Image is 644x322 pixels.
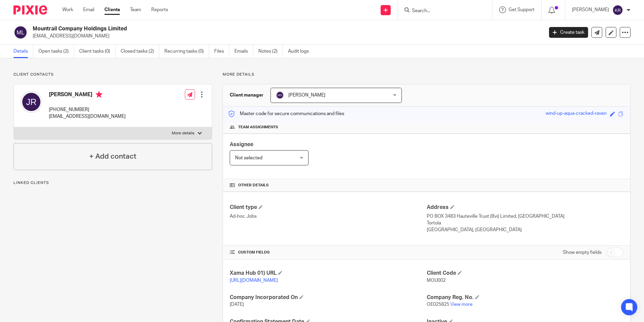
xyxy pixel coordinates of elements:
[230,213,426,220] p: Ad-hoc Jobs
[509,7,535,12] span: Get Support
[411,8,472,14] input: Search
[96,91,102,98] i: Primary
[33,33,539,39] p: [EMAIL_ADDRESS][DOMAIN_NAME]
[546,110,607,118] div: wind-up-aqua-cracked-raven
[234,45,253,58] a: Emails
[13,180,212,186] p: Linked clients
[13,25,28,39] img: svg%3E
[13,5,47,15] img: Pixie
[62,6,73,13] a: Work
[121,45,159,58] a: Closed tasks (2)
[258,45,283,58] a: Notes (2)
[235,156,262,160] span: Not selected
[427,204,623,211] h4: Address
[427,294,623,301] h4: Company Reg. No.
[230,278,278,283] a: [URL][DOMAIN_NAME]
[238,183,269,188] span: Other details
[230,270,426,277] h4: Xama Hub 01) URL
[230,294,426,301] h4: Company Incorporated On
[38,45,74,58] a: Open tasks (2)
[230,250,426,255] h4: CUSTOM FIELDS
[79,45,116,58] a: Client tasks (0)
[21,91,42,113] img: svg%3E
[164,45,209,58] a: Recurring tasks (0)
[33,25,438,32] h2: Mountrail Company Holdings Limited
[49,91,126,100] h4: [PERSON_NAME]
[427,213,623,220] p: PO BOX 3483 Hauteville Trust (Bvi) Limited, [GEOGRAPHIC_DATA]
[49,113,126,120] p: [EMAIL_ADDRESS][DOMAIN_NAME]
[612,5,623,16] img: svg%3E
[276,91,284,99] img: svg%3E
[549,27,588,38] a: Create task
[427,278,446,283] span: MOU002
[172,131,194,136] p: More details
[13,45,33,58] a: Details
[214,45,229,58] a: Files
[427,270,623,277] h4: Client Code
[230,92,264,99] h3: Client manager
[89,151,136,162] h4: + Add contact
[223,72,631,77] p: More details
[230,142,253,147] span: Assignee
[288,93,325,98] span: [PERSON_NAME]
[49,106,126,113] p: [PHONE_NUMBER]
[228,110,344,117] p: Master code for secure communications and files
[427,220,623,226] p: Tortola
[288,45,314,58] a: Audit logs
[427,226,623,233] p: [GEOGRAPHIC_DATA], [GEOGRAPHIC_DATA]
[130,6,141,13] a: Team
[230,302,244,307] span: [DATE]
[427,302,449,307] span: OE025825
[83,6,94,13] a: Email
[230,204,426,211] h4: Client type
[563,249,602,256] label: Show empty fields
[572,6,609,13] p: [PERSON_NAME]
[104,6,120,13] a: Clients
[13,72,212,77] p: Client contacts
[238,125,278,130] span: Team assignments
[450,302,473,307] a: View more
[151,6,168,13] a: Reports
